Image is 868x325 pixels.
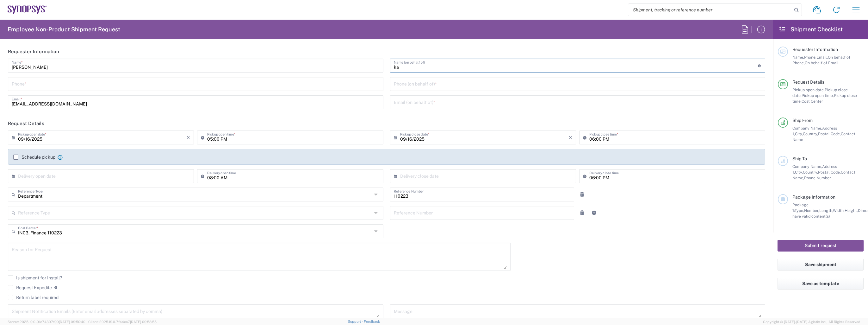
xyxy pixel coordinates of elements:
[8,120,44,127] h2: Request Details
[628,4,792,16] input: Shipment, tracking or reference number
[778,259,864,271] button: Save shipment
[8,285,52,290] label: Request Expedite
[818,170,841,175] span: Postal Code,
[802,99,823,104] span: Cost Center
[845,208,858,213] span: Height,
[792,126,822,131] span: Company Name,
[59,320,85,324] span: [DATE] 09:50:40
[818,131,841,136] span: Postal Code,
[795,170,803,175] span: City,
[792,118,813,123] span: Ship From
[792,55,804,60] span: Name,
[816,55,828,60] span: Email,
[804,208,819,213] span: Number,
[795,208,804,213] span: Type,
[88,320,157,324] span: Client: 2025.19.0-7f44ea7
[130,320,157,324] span: [DATE] 09:58:55
[348,320,364,323] a: Support
[833,208,845,213] span: Width,
[792,47,838,52] span: Requester Information
[779,26,843,33] h2: Shipment Checklist
[8,295,59,300] label: Return label required
[364,320,380,323] a: Feedback
[590,208,598,217] a: Add Reference
[8,320,85,324] span: Server: 2025.19.0-91c74307f99
[187,132,190,143] i: ×
[792,202,809,213] span: Package 1:
[803,170,818,175] span: Country,
[569,132,572,143] i: ×
[804,175,831,180] span: Phone Number
[792,164,822,169] span: Company Name,
[802,93,834,98] span: Pickup open time,
[804,55,816,60] span: Phone,
[792,156,807,161] span: Ship To
[792,87,825,92] span: Pickup open date,
[8,26,120,33] h2: Employee Non-Product Shipment Request
[805,61,839,65] span: On behalf of Email
[778,240,864,252] button: Submit request
[578,208,586,217] a: Remove Reference
[792,194,835,200] span: Package Information
[8,275,62,280] label: Is shipment for Install?
[578,190,586,199] a: Remove Reference
[803,131,818,136] span: Country,
[13,155,55,160] label: Schedule pickup
[819,208,833,213] span: Length,
[792,80,824,85] span: Request Details
[763,319,860,325] span: Copyright © [DATE]-[DATE] Agistix Inc., All Rights Reserved
[778,278,864,290] button: Save as template
[795,131,803,136] span: City,
[8,48,59,55] h2: Requester Information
